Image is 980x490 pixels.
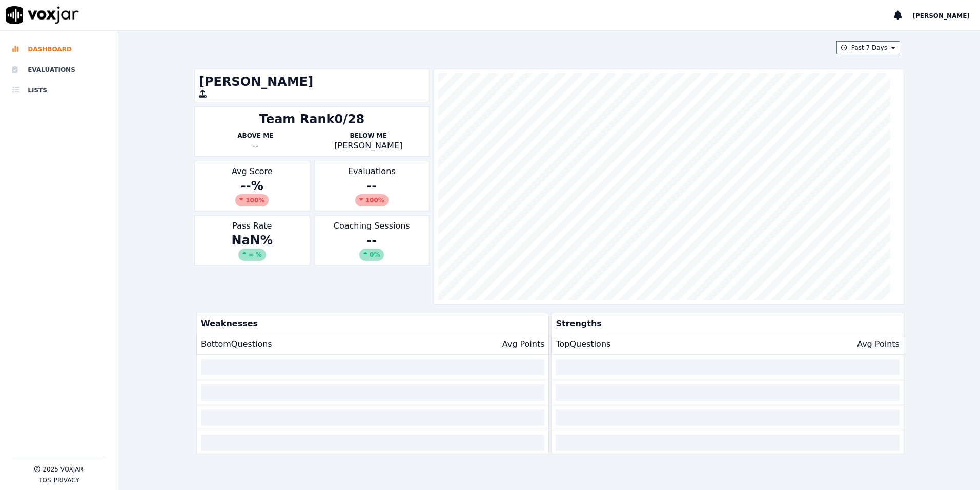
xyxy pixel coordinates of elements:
[912,12,970,20] span: [PERSON_NAME]
[12,39,106,60] a: Dashboard
[359,249,384,261] div: 0%
[319,232,425,261] div: --
[556,338,610,350] p: Top Questions
[12,60,106,80] a: Evaluations
[912,9,980,22] button: [PERSON_NAME]
[312,131,425,140] p: Below Me
[199,73,425,90] h1: [PERSON_NAME]
[201,338,272,350] p: Bottom Questions
[197,313,544,334] p: Weaknesses
[259,111,365,127] div: Team Rank 0/28
[194,161,310,211] div: Avg Score
[199,140,312,152] div: --
[235,194,269,206] div: 100 %
[836,41,900,54] button: Past 7 Days
[12,80,106,101] a: Lists
[199,232,305,261] div: NaN %
[6,6,79,24] img: voxjar logo
[54,476,79,484] button: Privacy
[238,249,266,261] div: ∞ %
[43,465,83,474] p: 2025 Voxjar
[502,338,545,350] p: Avg Points
[857,338,900,350] p: Avg Points
[38,476,51,484] button: TOS
[552,313,899,334] p: Strengths
[314,215,430,266] div: Coaching Sessions
[199,131,312,140] p: Above Me
[312,140,425,152] p: [PERSON_NAME]
[194,215,310,266] div: Pass Rate
[314,161,430,211] div: Evaluations
[199,178,305,206] div: -- %
[319,178,425,206] div: --
[355,194,389,206] div: 100 %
